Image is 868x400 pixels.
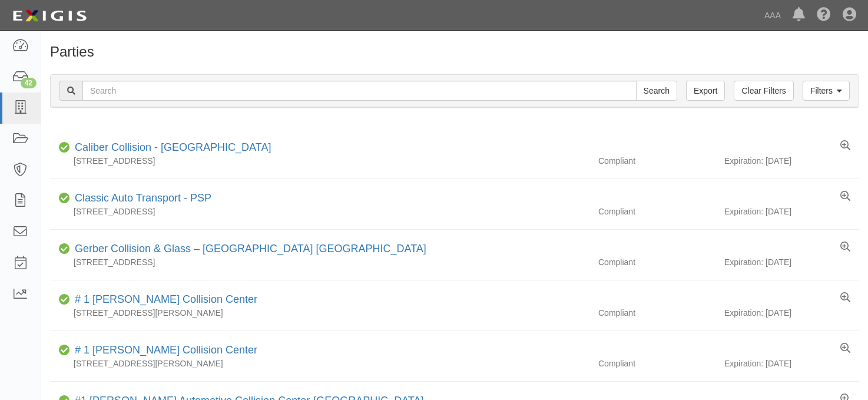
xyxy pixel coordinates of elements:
[9,5,90,27] img: logo-5460c22ac91f19d4615b14bd174203de0afe785f0fc80cf4dbbc73dc1793850b.png
[589,358,724,369] div: Compliant
[70,292,257,308] div: # 1 Cochran Collision Center
[589,307,724,319] div: Compliant
[724,155,859,167] div: Expiration: [DATE]
[636,81,677,101] input: Search
[758,4,787,27] a: AAA
[589,155,724,167] div: Compliant
[59,194,70,203] i: Compliant
[589,256,724,268] div: Compliant
[686,81,725,101] a: Export
[70,140,271,156] div: Caliber Collision - Gainesville
[59,346,70,355] i: Compliant
[59,296,70,304] i: Compliant
[59,144,70,152] i: Compliant
[75,141,271,153] a: Caliber Collision - [GEOGRAPHIC_DATA]
[724,256,859,268] div: Expiration: [DATE]
[50,206,589,217] div: [STREET_ADDRESS]
[50,358,589,369] div: [STREET_ADDRESS][PERSON_NAME]
[75,293,257,305] a: # 1 [PERSON_NAME] Collision Center
[840,191,850,203] a: View results summary
[724,206,859,217] div: Expiration: [DATE]
[840,140,850,152] a: View results summary
[50,256,589,268] div: [STREET_ADDRESS]
[840,343,850,355] a: View results summary
[50,155,589,167] div: [STREET_ADDRESS]
[75,192,211,204] a: Classic Auto Transport - PSP
[70,343,257,358] div: # 1 Cochran Collision Center
[724,358,859,369] div: Expiration: [DATE]
[589,206,724,217] div: Compliant
[734,81,793,101] a: Clear Filters
[50,44,859,59] h1: Parties
[59,245,70,253] i: Compliant
[840,242,850,253] a: View results summary
[817,8,831,22] i: Help Center - Complianz
[75,243,426,254] a: Gerber Collision & Glass – [GEOGRAPHIC_DATA] [GEOGRAPHIC_DATA]
[724,307,859,319] div: Expiration: [DATE]
[50,307,589,319] div: [STREET_ADDRESS][PERSON_NAME]
[70,191,211,206] div: Classic Auto Transport - PSP
[82,81,637,101] input: Search
[803,81,850,101] a: Filters
[70,242,426,257] div: Gerber Collision & Glass – Houston Brighton
[840,292,850,304] a: View results summary
[21,78,37,88] div: 42
[75,344,257,356] a: # 1 [PERSON_NAME] Collision Center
